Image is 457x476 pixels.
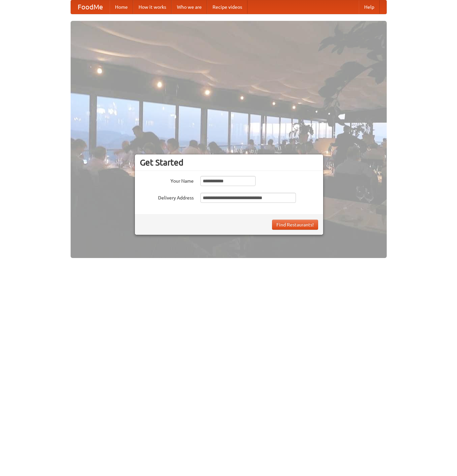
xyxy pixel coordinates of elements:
h3: Get Started [140,157,318,168]
a: Home [110,0,133,14]
a: Recipe videos [207,0,247,14]
a: Who we are [172,0,207,14]
a: FoodMe [71,0,110,14]
label: Delivery Address [140,193,194,201]
button: Find Restaurants! [272,220,318,230]
label: Your Name [140,176,194,184]
a: How it works [133,0,172,14]
a: Help [359,0,380,14]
